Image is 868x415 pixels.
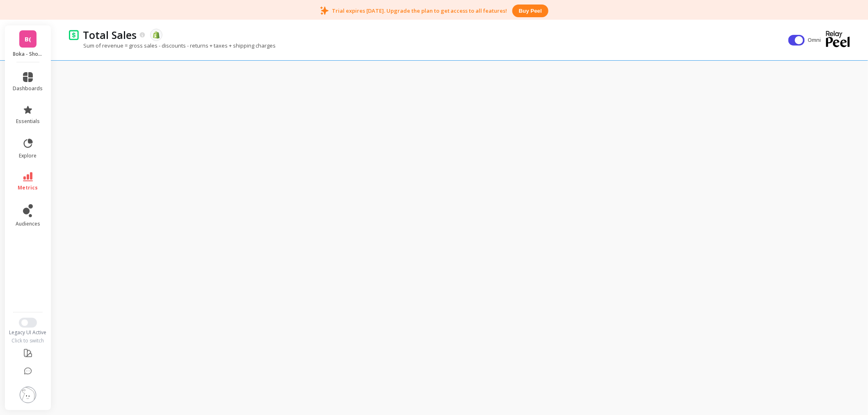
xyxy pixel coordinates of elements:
button: Switch to New UI [19,318,37,328]
img: profile picture [20,387,36,403]
span: essentials [16,118,40,125]
span: metrics [18,185,38,191]
p: Sum of revenue = gross sales - discounts - returns + taxes + shipping charges [69,42,276,49]
p: Boka - Shopify (Essor) [13,51,43,57]
div: Legacy UI Active [5,329,51,336]
span: B( [25,34,31,44]
span: audiences [16,221,40,227]
p: Trial expires [DATE]. Upgrade the plan to get access to all features! [332,7,507,14]
p: Total Sales [83,28,137,42]
span: explore [19,153,37,159]
span: Omni [808,36,823,44]
button: Buy peel [512,5,548,17]
img: header icon [69,30,79,40]
span: dashboards [13,85,43,92]
img: api.shopify.svg [153,31,160,39]
div: Click to switch [5,337,51,344]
